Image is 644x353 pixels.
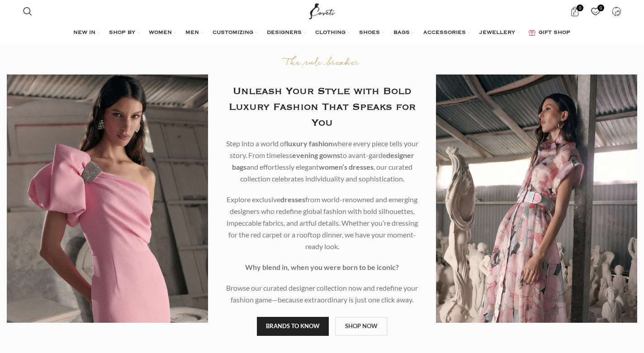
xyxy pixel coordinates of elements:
[393,24,414,42] a: BAGS
[109,29,135,37] span: SHOP BY
[319,163,374,171] b: women’s dresses
[19,24,626,42] div: Main navigation
[359,24,384,42] a: SHOES
[73,24,100,42] a: NEW IN
[586,2,605,20] div: My Wishlist
[185,24,204,42] a: MEN
[213,24,258,42] a: CUSTOMIZING
[149,29,172,37] span: WOMEN
[315,29,346,37] span: CLOTHING
[222,84,423,131] h2: Unleash Your Style with Bold Luxury Fashion That Speaks for You
[73,29,95,37] span: NEW IN
[423,29,466,37] span: ACCESSORIES
[307,7,337,14] a: Site logo
[479,24,520,42] a: JEWELLERY
[222,194,423,252] p: Explore exclusive from world-renowned and emerging designers who redefine global fashion with bol...
[423,24,470,42] a: ACCESSORIES
[586,2,605,20] a: 0
[529,30,535,36] img: GiftBag
[222,138,423,185] p: Step into a world of where every piece tells your story. From timeless to avant-garde and effortl...
[213,29,253,37] span: CUSTOMIZING
[597,5,604,11] span: 0
[232,151,415,171] b: designer bags
[335,317,388,336] a: SHOP NOW
[539,29,570,37] span: GIFT SHOP
[19,2,37,20] a: Search
[245,263,399,271] strong: Why blend in, when you were born to be iconic?
[577,5,583,11] span: 0
[292,151,340,159] b: evening gowns
[267,29,302,37] span: DESIGNERS
[267,24,306,42] a: DESIGNERS
[565,2,584,20] a: 0
[529,24,570,42] a: GIFT SHOP
[393,29,410,37] span: BAGS
[257,317,329,336] a: BRANDS TO KNOW
[315,24,350,42] a: CLOTHING
[359,29,380,37] span: SHOES
[222,282,423,306] p: Browse our curated designer collection now and redefine your fashion game—because extraordinary i...
[286,139,332,148] b: luxury fashion
[280,195,305,204] b: dresses
[149,24,176,42] a: WOMEN
[222,57,423,70] p: The rule breaker
[479,29,515,37] span: JEWELLERY
[185,29,199,37] span: MEN
[109,24,140,42] a: SHOP BY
